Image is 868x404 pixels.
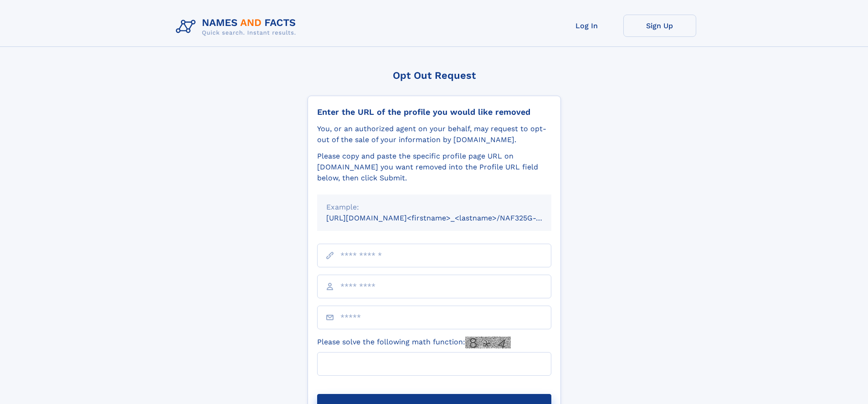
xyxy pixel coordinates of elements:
[326,214,569,222] small: [URL][DOMAIN_NAME]<firstname>_<lastname>/NAF325G-xxxxxxxx
[317,107,551,117] div: Enter the URL of the profile you would like removed
[308,70,561,81] div: Opt Out Request
[172,15,303,39] img: Logo Names and Facts
[550,15,623,37] a: Log In
[623,15,696,37] a: Sign Up
[317,151,551,184] div: Please copy and paste the specific profile page URL on [DOMAIN_NAME] you want removed into the Pr...
[326,202,542,213] div: Example:
[317,337,511,348] label: Please solve the following math function:
[317,123,551,145] div: You, or an authorized agent on your behalf, may request to opt-out of the sale of your informatio...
